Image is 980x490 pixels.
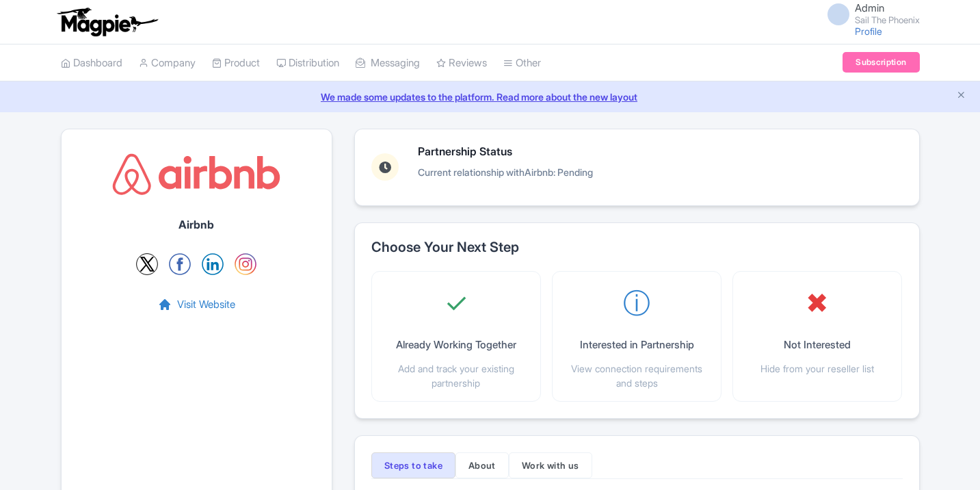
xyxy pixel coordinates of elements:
[139,44,196,82] a: Company
[202,253,224,275] a: LinkedIn
[383,283,529,390] button: ✓ Already Working Together Add and track your existing partnership
[819,3,920,25] a: Admin Sail The Phoenix
[855,25,882,37] a: Profile
[760,283,874,376] button: ✖ Not Interested Hide from your reseller list
[54,7,160,37] img: logo-ab69f6fb50320c5b225c76a69d11143b.png
[956,88,966,104] button: Close announcement
[383,361,529,390] p: Add and track your existing partnership
[61,44,122,82] a: Dashboard
[371,240,903,255] h2: Choose Your Next Step
[8,90,972,104] a: We made some updates to the platform. Read more about the new layout
[784,337,851,353] p: Not Interested
[455,452,509,478] button: About
[371,452,455,478] button: Steps to take
[436,44,487,82] a: Reviews
[525,166,553,178] span: Airbnb
[509,452,592,478] button: Work with us
[580,337,694,353] p: Interested in Partnership
[136,253,158,275] a: Twitter
[843,52,919,73] a: Subscription
[760,361,874,376] p: Hide from your reseller list
[503,44,541,82] a: Other
[111,146,282,203] img: dhdd1nvenuq46apslvb8.svg
[235,253,256,275] a: Instagram
[202,253,224,275] img: LinkedIn icon
[158,297,235,313] a: Visit Website
[623,283,650,324] span: ⓘ
[396,337,516,353] p: Already Working Together
[212,44,260,82] a: Product
[806,283,829,324] span: ✖
[169,253,191,275] a: Facebook
[418,165,593,179] p: Current relationship with : Pending
[356,44,420,82] a: Messaging
[564,361,710,390] p: View connection requirements and steps
[169,253,191,275] img: Facebook icon
[178,219,214,231] h1: Airbnb
[136,253,158,275] img: Twitter icon
[564,283,710,390] button: ⓘ Interested in Partnership View connection requirements and steps
[445,283,468,324] span: ✓
[855,1,884,14] span: Admin
[276,44,339,82] a: Distribution
[418,146,593,158] h3: Partnership Status
[855,16,920,25] small: Sail The Phoenix
[235,253,256,275] img: Instagram icon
